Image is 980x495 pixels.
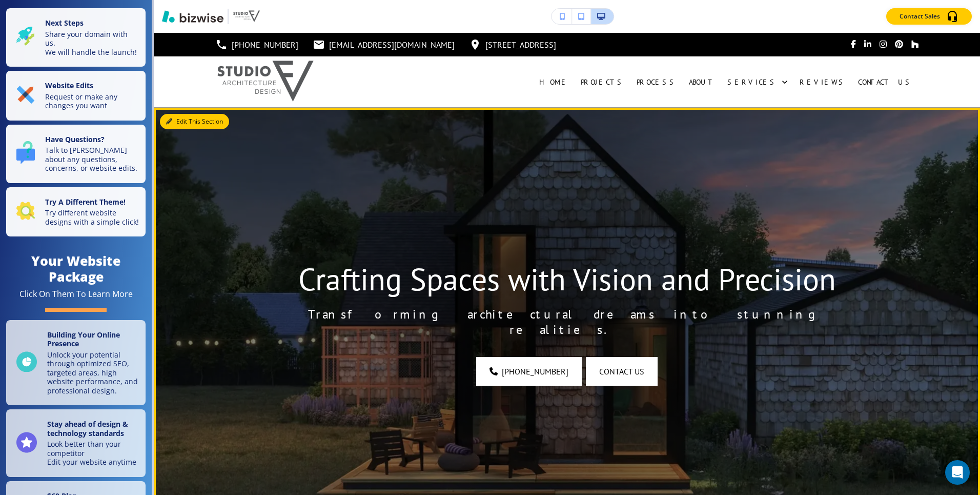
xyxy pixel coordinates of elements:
button: Next StepsShare your domain with us.We will handle the launch! [6,8,146,67]
div: Click On Them To Learn More [19,289,133,300]
p: Request or make any changes you want [45,92,139,110]
a: Building Your Online PresenceUnlock your potential through optimized SEO, targeted areas, high we... [6,320,146,406]
p: Services [727,77,777,87]
h4: Your Website Package [6,253,146,285]
a: Stay ahead of design & technology standardsLook better than your competitorEdit your website anytime [6,409,146,477]
img: Your Logo [233,10,260,22]
strong: Next Steps [45,18,84,28]
strong: Website Edits [45,81,93,90]
p: Projects [581,77,624,87]
button: Website EditsRequest or make any changes you want [6,71,146,121]
strong: Stay ahead of design & technology standards [47,419,128,438]
strong: Building Your Online Presence [47,330,120,349]
img: Studio-FV [215,60,315,103]
button: contact us [586,357,658,386]
div: Open Intercom Messenger [945,460,970,485]
p: [STREET_ADDRESS] [485,37,556,52]
p: Contact Us [858,77,912,87]
span: [PHONE_NUMBER] [502,365,568,378]
a: [EMAIL_ADDRESS][DOMAIN_NAME] [313,37,455,52]
p: Process [637,77,677,87]
button: Contact Sales [886,8,972,25]
p: Look better than your competitor Edit your website anytime [47,440,139,467]
p: Try different website designs with a simple click! [45,208,139,226]
a: [PHONE_NUMBER] [215,37,298,52]
p: [EMAIL_ADDRESS][DOMAIN_NAME] [329,37,455,52]
button: Have Questions?Talk to [PERSON_NAME] about any questions, concerns, or website edits. [6,125,146,183]
p: About [689,77,715,87]
button: Try A Different Theme!Try different website designs with a simple click! [6,187,146,237]
a: [PHONE_NUMBER] [476,357,582,386]
p: Unlock your potential through optimized SEO, targeted areas, high website performance, and profes... [47,350,139,395]
p: [PHONE_NUMBER] [232,37,298,52]
p: Talk to [PERSON_NAME] about any questions, concerns, or website edits. [45,146,139,173]
p: Home [539,77,568,87]
strong: Have Questions? [45,134,105,144]
img: Bizwise Logo [162,10,223,23]
p: Share your domain with us. We will handle the launch! [45,30,139,57]
p: Contact Sales [900,12,940,21]
p: Crafting Spaces with Vision and Precision [274,261,860,298]
button: Edit This Section [160,114,229,129]
p: Transforming architectural dreams into stunning realities. [274,307,860,338]
strong: Try A Different Theme! [45,197,126,207]
p: Reviews [800,77,846,87]
span: contact us [599,365,644,378]
a: [STREET_ADDRESS] [469,37,556,52]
